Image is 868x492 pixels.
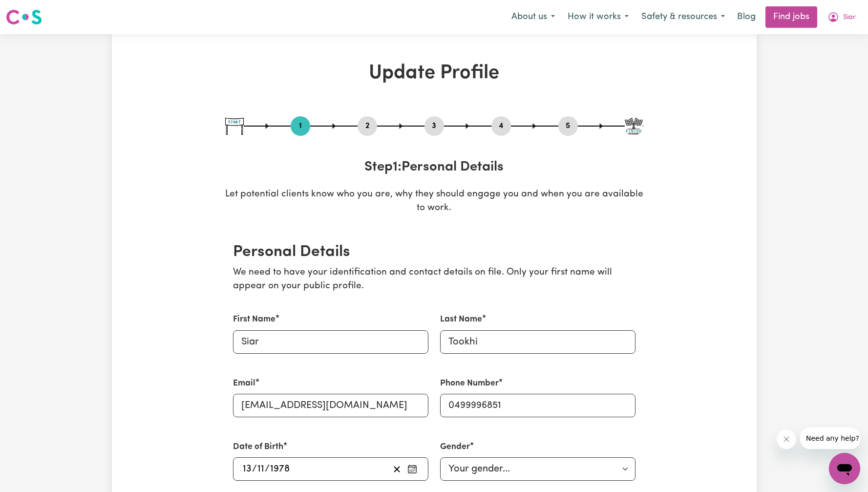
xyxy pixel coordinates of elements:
[491,120,511,132] button: Go to step 4
[440,441,470,453] label: Gender
[424,120,444,132] button: Go to step 3
[6,8,42,26] img: Careseekers logo
[731,6,762,28] a: Blog
[252,464,257,474] span: /
[843,12,856,23] span: Siar
[233,441,283,453] label: Date of Birth
[233,377,255,390] label: Email
[257,462,265,476] input: --
[6,6,42,28] a: Careseekers logo
[265,464,270,474] span: /
[233,313,275,326] label: First Name
[358,120,377,132] button: Go to step 2
[558,120,578,132] button: Go to step 5
[233,243,635,261] h2: Personal Details
[225,188,643,216] p: Let potential clients know who you are, why they should engage you and when you are available to ...
[291,120,310,132] button: Go to step 1
[635,7,731,27] button: Safety & resources
[225,62,643,85] h1: Update Profile
[765,6,817,28] a: Find jobs
[505,7,561,27] button: About us
[440,313,482,326] label: Last Name
[440,377,499,390] label: Phone Number
[829,453,860,484] iframe: Button to launch messaging window
[233,266,635,294] p: We need to have your identification and contact details on file. Only your first name will appear...
[821,7,862,27] button: My Account
[777,429,796,449] iframe: Close message
[800,428,860,449] iframe: Message from company
[561,7,635,27] button: How it works
[270,462,290,476] input: ----
[242,462,252,476] input: --
[225,159,643,176] h3: Step 1 : Personal Details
